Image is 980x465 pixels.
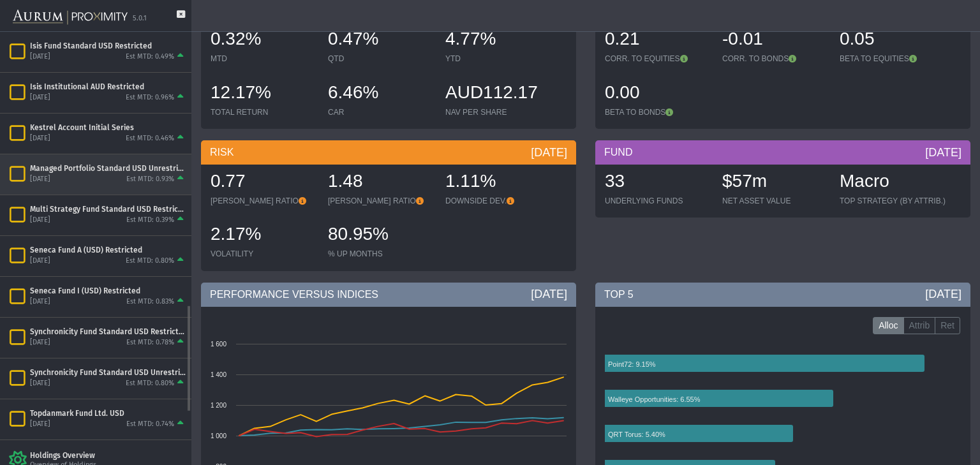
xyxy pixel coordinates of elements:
[328,249,433,259] div: % UP MONTHS
[840,27,944,54] div: 0.05
[840,54,944,64] div: BETA TO EQUITIES
[328,222,433,249] div: 80.95%
[30,256,50,266] div: [DATE]
[605,107,709,117] div: BETA TO BONDS
[722,169,827,196] div: $57m
[126,297,174,307] div: Est MTD: 0.83%
[445,169,550,196] div: 1.11%
[608,395,701,403] text: Walleye Opportunities: 6.55%
[605,29,640,48] span: 0.21
[328,169,433,196] div: 1.48
[133,14,147,24] div: 5.0.1
[126,52,174,62] div: Est MTD: 0.49%
[605,169,709,196] div: 33
[126,379,174,388] div: Est MTD: 0.80%
[605,196,709,206] div: UNDERLYING FUNDS
[608,360,656,368] text: Point72: 9.15%
[211,196,315,206] div: [PERSON_NAME] RATIO
[30,420,50,429] div: [DATE]
[201,140,576,165] div: RISK
[30,41,186,51] div: Isis Fund Standard USD Restricted
[531,145,567,160] div: [DATE]
[605,54,709,64] div: CORR. TO EQUITIES
[30,408,186,418] div: Topdanmark Fund Ltd. USD
[126,338,174,348] div: Est MTD: 0.78%
[211,432,226,439] text: 1 000
[30,297,50,307] div: [DATE]
[211,80,315,107] div: 12.17%
[30,379,50,388] div: [DATE]
[126,175,174,184] div: Est MTD: 0.93%
[211,169,315,196] div: 0.77
[30,93,50,103] div: [DATE]
[126,216,174,225] div: Est MTD: 0.39%
[13,3,128,31] img: Aurum-Proximity%20white.svg
[211,249,315,259] div: VOLATILITY
[30,367,186,378] div: Synchronicity Fund Standard USD Unrestricted
[30,204,186,214] div: Multi Strategy Fund Standard USD Restricted
[840,196,946,206] div: TOP STRATEGY (BY ATTRIB.)
[328,54,433,64] div: QTD
[211,341,226,348] text: 1 600
[30,450,186,461] div: Holdings Overview
[722,54,827,64] div: CORR. TO BONDS
[30,338,50,348] div: [DATE]
[211,54,315,64] div: MTD
[935,317,960,335] label: Ret
[595,140,970,165] div: FUND
[30,175,50,184] div: [DATE]
[595,283,970,307] div: TOP 5
[30,216,50,225] div: [DATE]
[873,317,903,335] label: Alloc
[211,371,226,378] text: 1 400
[925,145,961,160] div: [DATE]
[201,283,576,307] div: PERFORMANCE VERSUS INDICES
[30,327,186,337] div: Synchronicity Fund Standard USD Restricted
[30,163,186,173] div: Managed Portfolio Standard USD Unrestricted
[445,54,550,64] div: YTD
[840,169,946,196] div: Macro
[605,80,709,107] div: 0.00
[211,222,315,249] div: 2.17%
[328,29,378,48] span: 0.47%
[925,286,961,302] div: [DATE]
[126,93,174,103] div: Est MTD: 0.96%
[445,107,550,117] div: NAV PER SHARE
[211,29,261,48] span: 0.32%
[722,196,827,206] div: NET ASSET VALUE
[608,431,665,438] text: QRT Torus: 5.40%
[531,286,567,302] div: [DATE]
[126,256,174,266] div: Est MTD: 0.80%
[903,317,936,335] label: Attrib
[30,134,50,144] div: [DATE]
[445,196,550,206] div: DOWNSIDE DEV.
[30,286,186,296] div: Seneca Fund I (USD) Restricted
[126,420,174,429] div: Est MTD: 0.74%
[211,107,315,117] div: TOTAL RETURN
[445,27,550,54] div: 4.77%
[328,107,433,117] div: CAR
[30,122,186,133] div: Kestrel Account Initial Series
[30,82,186,92] div: Isis Institutional AUD Restricted
[211,402,226,409] text: 1 200
[722,27,827,54] div: -0.01
[328,80,433,107] div: 6.46%
[126,134,174,144] div: Est MTD: 0.46%
[30,245,186,255] div: Seneca Fund A (USD) Restricted
[30,52,50,62] div: [DATE]
[328,196,433,206] div: [PERSON_NAME] RATIO
[445,80,550,107] div: AUD112.17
